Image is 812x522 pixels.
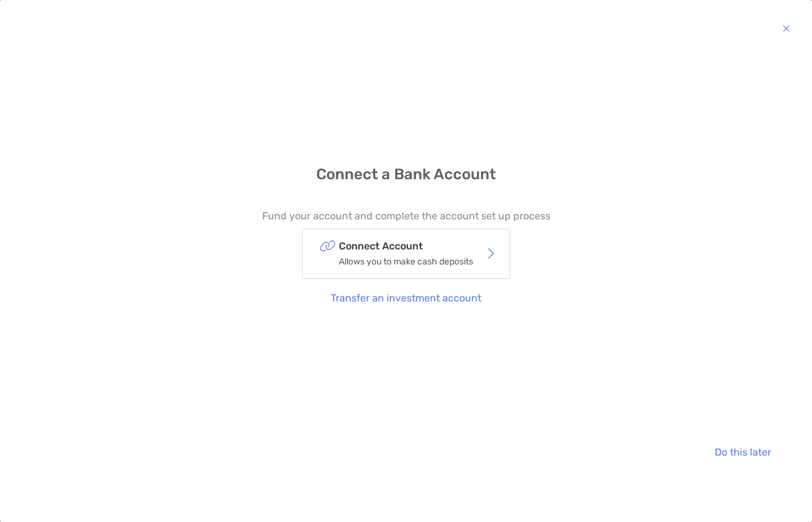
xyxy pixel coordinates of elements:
img: button icon [783,21,790,36]
p: Fund your account and complete the account set up process [262,208,550,224]
button: Connect AccountAllows you to make cash deposits [302,229,510,279]
button: Transfer an investment account [321,284,491,311]
p: Connect Account [339,238,473,254]
button: Do this later [705,438,781,466]
h4: Connect a Bank Account [316,165,496,184]
p: Allows you to make cash deposits [339,254,473,269]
